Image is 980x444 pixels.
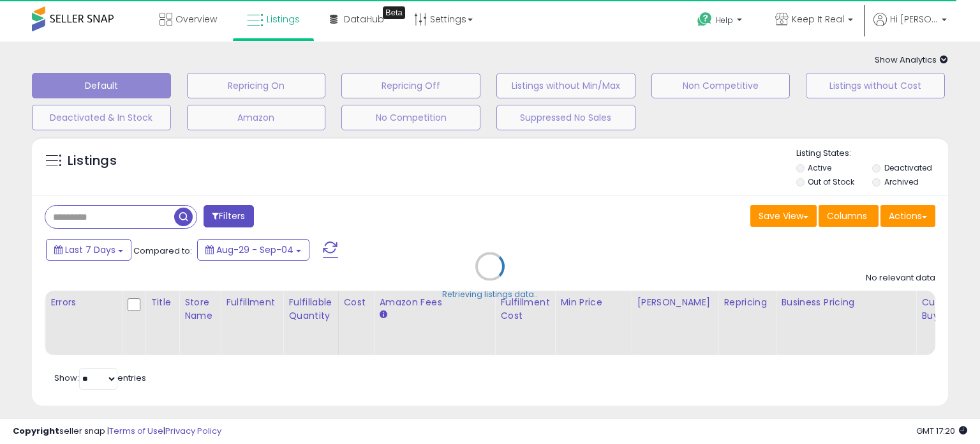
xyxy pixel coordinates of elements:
[496,73,635,98] button: Listings without Min/Max
[32,73,171,98] button: Default
[341,105,480,130] button: No Competition
[687,2,755,42] a: Help
[806,73,945,98] button: Listings without Cost
[267,13,300,26] span: Listings
[175,13,217,26] span: Overview
[873,13,947,42] a: Hi [PERSON_NAME]
[187,105,326,130] button: Amazon
[341,73,480,98] button: Repricing Off
[890,13,938,26] span: Hi [PERSON_NAME]
[442,289,538,300] div: Retrieving listings data..
[383,6,405,19] div: Tooltip anchor
[165,425,221,437] a: Privacy Policy
[32,105,171,130] button: Deactivated & In Stock
[344,13,384,26] span: DataHub
[792,13,844,26] span: Keep It Real
[875,54,948,66] span: Show Analytics
[13,425,221,438] div: seller snap | |
[716,15,733,26] span: Help
[697,11,713,27] i: Get Help
[496,105,635,130] button: Suppressed No Sales
[109,425,163,437] a: Terms of Use
[651,73,791,98] button: Non Competitive
[187,73,326,98] button: Repricing On
[13,425,59,437] strong: Copyright
[916,425,967,437] span: 2025-09-12 17:20 GMT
